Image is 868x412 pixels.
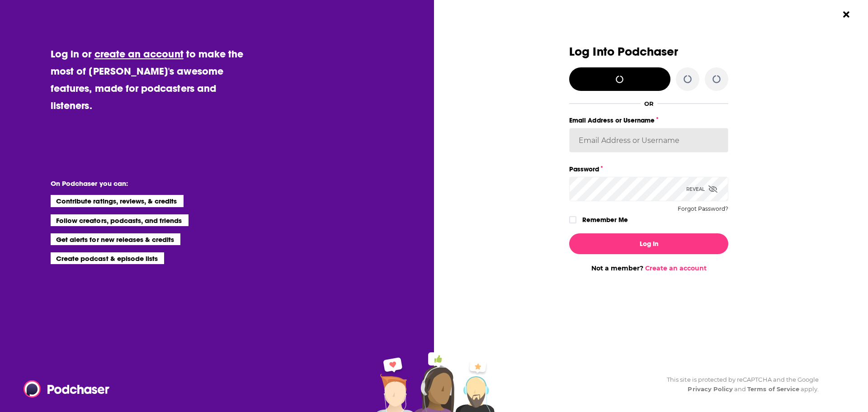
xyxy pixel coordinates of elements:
[678,206,728,212] button: Forgot Password?
[645,264,707,272] a: Create an account
[51,233,180,245] li: Get alerts for new releases & credits
[94,47,184,60] a: create an account
[569,233,728,254] button: Log In
[51,195,184,207] li: Contribute ratings, reviews, & credits
[51,252,164,264] li: Create podcast & episode lists
[569,264,728,272] div: Not a member?
[644,100,654,107] div: OR
[838,6,855,23] button: Close Button
[24,380,110,398] img: Podchaser - Follow, Share and Rate Podcasts
[686,177,717,201] div: Reveal
[569,163,728,175] label: Password
[747,385,799,393] a: Terms of Service
[569,45,728,58] h3: Log Into Podchaser
[569,114,728,126] label: Email Address or Username
[51,214,189,226] li: Follow creators, podcasts, and friends
[660,375,819,394] div: This site is protected by reCAPTCHA and the Google and apply.
[688,385,733,393] a: Privacy Policy
[582,214,628,226] label: Remember Me
[51,179,231,188] li: On Podchaser you can:
[24,380,103,398] a: Podchaser - Follow, Share and Rate Podcasts
[569,128,728,152] input: Email Address or Username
